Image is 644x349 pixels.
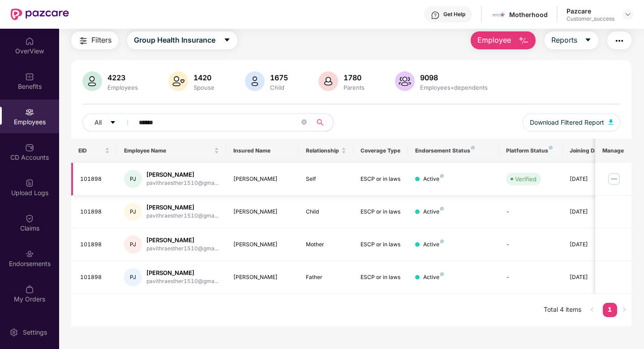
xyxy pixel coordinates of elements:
[622,307,627,312] span: right
[226,139,299,163] th: Insured Name
[146,170,219,179] div: [PERSON_NAME]
[353,139,408,163] th: Coverage Type
[423,273,444,282] div: Active
[124,268,142,286] div: PJ
[477,35,511,46] span: Employee
[562,139,617,163] th: Joining Date
[268,73,290,82] div: 1675
[146,179,219,188] div: pavithraesther1510@gma...
[361,240,401,249] div: ESCP or in laws
[71,31,118,49] button: Filters
[268,84,290,91] div: Child
[431,11,440,20] img: svg+xml;base64,PHN2ZyBpZD0iSGVscC0zMngzMiIgeG1sbnM9Imh0dHA6Ly93d3cudzMub3JnLzIwMDAvc3ZnIiB3aWR0aD...
[515,174,537,183] div: Verified
[106,73,140,82] div: 4223
[624,11,631,18] img: svg+xml;base64,PHN2ZyBpZD0iRHJvcGRvd24tMzJ4MzIiIHhtbG5zPSJodHRwOi8vd3d3LnczLm9yZy8yMDAwL3N2ZyIgd2...
[25,285,34,294] img: svg+xml;base64,PHN2ZyBpZD0iTXlfT3JkZXJzIiBkYXRhLW5hbWU9Ik15IE9yZGVycyIgeG1sbnM9Imh0dHA6Ly93d3cudz...
[306,240,346,249] div: Mother
[567,7,614,15] div: Pazcare
[523,113,620,131] button: Download Filtered Report
[361,273,401,282] div: ESCP or in laws
[415,147,492,154] div: Endorsement Status
[418,84,489,91] div: Employees+dependents
[418,73,489,82] div: 9098
[146,277,219,286] div: pavithraesther1510@gma...
[71,139,117,163] th: EID
[617,303,631,317] button: right
[549,146,553,149] img: svg+xml;base64,PHN2ZyB4bWxucz0iaHR0cDovL3d3dy53My5vcmcvMjAwMC9zdmciIHdpZHRoPSI4IiBoZWlnaHQ9IjgiIH...
[301,118,307,127] span: close-circle
[609,119,613,125] img: svg+xml;base64,PHN2ZyB4bWxucz0iaHR0cDovL3d3dy53My5vcmcvMjAwMC9zdmciIHhtbG5zOnhsaW5rPSJodHRwOi8vd3...
[117,139,226,163] th: Employee Name
[423,240,444,249] div: Active
[499,261,562,294] td: -
[589,307,595,312] span: left
[245,71,265,91] img: svg+xml;base64,PHN2ZyB4bWxucz0iaHR0cDovL3d3dy53My5vcmcvMjAwMC9zdmciIHhtbG5zOnhsaW5rPSJodHRwOi8vd3...
[585,303,599,317] li: Previous Page
[607,172,621,186] img: manageButton
[506,147,555,154] div: Platform Status
[499,228,562,261] td: -
[124,170,142,188] div: PJ
[306,208,346,216] div: Child
[233,175,292,183] div: [PERSON_NAME]
[124,236,142,253] div: PJ
[168,71,188,91] img: svg+xml;base64,PHN2ZyB4bWxucz0iaHR0cDovL3d3dy53My5vcmcvMjAwMC9zdmciIHhtbG5zOnhsaW5rPSJodHRwOi8vd3...
[423,175,444,183] div: Active
[570,240,610,249] div: [DATE]
[124,203,142,221] div: PJ
[595,139,631,163] th: Manage
[509,10,548,19] div: Motherhood
[440,240,444,243] img: svg+xml;base64,PHN2ZyB4bWxucz0iaHR0cDovL3d3dy53My5vcmcvMjAwMC9zdmciIHdpZHRoPSI4IiBoZWlnaHQ9IjgiIH...
[311,119,329,126] span: search
[146,269,219,277] div: [PERSON_NAME]
[617,303,631,317] li: Next Page
[25,72,34,81] img: svg+xml;base64,PHN2ZyBpZD0iQmVuZWZpdHMiIHhtbG5zPSJodHRwOi8vd3d3LnczLm9yZy8yMDAwL3N2ZyIgd2lkdGg9Ij...
[233,273,292,282] div: [PERSON_NAME]
[80,175,110,183] div: 101898
[94,118,102,127] span: All
[318,71,338,91] img: svg+xml;base64,PHN2ZyB4bWxucz0iaHR0cDovL3d3dy53My5vcmcvMjAwMC9zdmciIHhtbG5zOnhsaW5rPSJodHRwOi8vd3...
[306,175,346,183] div: Self
[440,207,444,210] img: svg+xml;base64,PHN2ZyB4bWxucz0iaHR0cDovL3d3dy53My5vcmcvMjAwMC9zdmciIHdpZHRoPSI4IiBoZWlnaHQ9IjgiIH...
[570,208,610,216] div: [DATE]
[585,303,599,317] button: left
[551,35,577,46] span: Reports
[82,113,137,131] button: Allcaret-down
[530,118,604,127] span: Download Filtered Report
[603,303,617,316] a: 1
[570,175,610,183] div: [DATE]
[25,108,34,117] img: svg+xml;base64,PHN2ZyBpZD0iRW1wbG95ZWVzIiB4bWxucz0iaHR0cDovL3d3dy53My5vcmcvMjAwMC9zdmciIHdpZHRoPS...
[11,9,69,20] img: New Pazcare Logo
[306,147,339,154] span: Relationship
[233,240,292,249] div: [PERSON_NAME]
[440,272,444,276] img: svg+xml;base64,PHN2ZyB4bWxucz0iaHR0cDovL3d3dy53My5vcmcvMjAwMC9zdmciIHdpZHRoPSI4IiBoZWlnaHQ9IjgiIH...
[518,35,529,46] img: svg+xml;base64,PHN2ZyB4bWxucz0iaHR0cDovL3d3dy53My5vcmcvMjAwMC9zdmciIHhtbG5zOnhsaW5rPSJodHRwOi8vd3...
[233,208,292,216] div: [PERSON_NAME]
[78,35,89,46] img: svg+xml;base64,PHN2ZyB4bWxucz0iaHR0cDovL3d3dy53My5vcmcvMjAwMC9zdmciIHdpZHRoPSIyNCIgaGVpZ2h0PSIyNC...
[567,15,614,22] div: Customer_success
[25,214,34,223] img: svg+xml;base64,PHN2ZyBpZD0iQ2xhaW0iIHhtbG5zPSJodHRwOi8vd3d3LnczLm9yZy8yMDAwL3N2ZyIgd2lkdGg9IjIwIi...
[25,143,34,152] img: svg+xml;base64,PHN2ZyBpZD0iQ0RfQWNjb3VudHMiIGRhdGEtbmFtZT0iQ0QgQWNjb3VudHMiIHhtbG5zPSJodHRwOi8vd3...
[544,303,581,317] li: Total 4 items
[471,31,536,49] button: Employee
[361,208,401,216] div: ESCP or in laws
[25,179,34,188] img: svg+xml;base64,PHN2ZyBpZD0iVXBsb2FkX0xvZ3MiIGRhdGEtbmFtZT0iVXBsb2FkIExvZ3MiIHhtbG5zPSJodHRwOi8vd3...
[361,175,401,183] div: ESCP or in laws
[342,73,366,82] div: 1780
[25,249,34,258] img: svg+xml;base64,PHN2ZyBpZD0iRW5kb3JzZW1lbnRzIiB4bWxucz0iaHR0cDovL3d3dy53My5vcmcvMjAwMC9zdmciIHdpZH...
[124,147,212,154] span: Employee Name
[584,36,592,44] span: caret-down
[91,35,112,46] span: Filters
[146,236,219,244] div: [PERSON_NAME]
[471,146,475,149] img: svg+xml;base64,PHN2ZyB4bWxucz0iaHR0cDovL3d3dy53My5vcmcvMjAwMC9zdmciIHdpZHRoPSI4IiBoZWlnaHQ9IjgiIH...
[78,147,103,154] span: EID
[106,84,140,91] div: Employees
[570,273,610,282] div: [DATE]
[110,119,116,127] span: caret-down
[80,240,110,249] div: 101898
[192,84,216,91] div: Spouse
[127,31,237,49] button: Group Health Insurancecaret-down
[443,11,465,18] div: Get Help
[146,244,219,253] div: pavithraesther1510@gma...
